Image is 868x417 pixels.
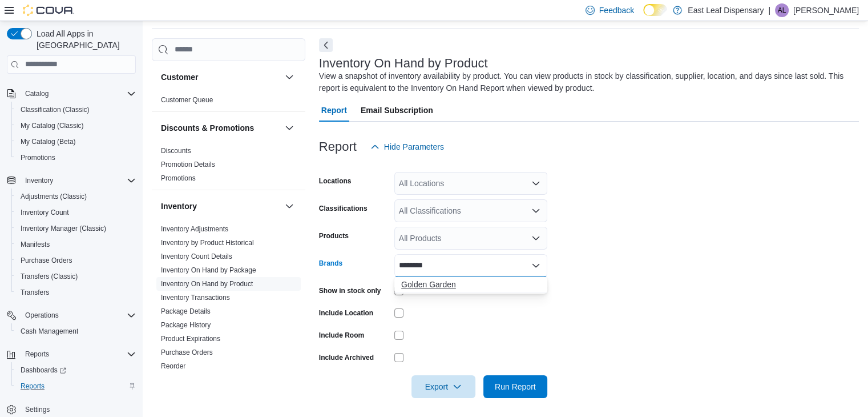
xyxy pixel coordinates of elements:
[21,174,58,187] button: Inventory
[161,71,198,83] h3: Customer
[11,118,140,134] button: My Catalog (Classic)
[16,190,91,203] a: Adjustments (Classic)
[21,403,54,416] a: Settings
[161,266,256,274] a: Inventory On Hand by Package
[152,222,305,391] div: Inventory
[319,308,373,318] label: Include Location
[16,379,49,393] a: Reports
[21,288,49,297] span: Transfers
[688,3,764,17] p: East Leaf Dispensary
[21,121,84,130] span: My Catalog (Classic)
[16,103,94,117] a: Classification (Classic)
[161,335,220,343] a: Product Expirations
[16,324,83,338] a: Cash Management
[161,307,211,316] span: Package Details
[161,95,213,105] span: Customer Queue
[599,5,634,16] span: Feedback
[16,270,136,283] span: Transfers (Classic)
[25,311,59,320] span: Operations
[11,102,140,118] button: Classification (Classic)
[161,96,213,104] a: Customer Queue
[16,151,136,165] span: Promotions
[16,238,54,251] a: Manifests
[531,206,540,215] button: Open list of options
[282,70,296,84] button: Customer
[483,375,547,398] button: Run Report
[21,224,106,233] span: Inventory Manager (Classic)
[161,147,191,155] a: Discounts
[161,362,185,370] a: Reorder
[11,236,140,252] button: Manifests
[161,279,253,288] span: Inventory On Hand by Product
[319,177,352,186] label: Locations
[25,350,49,359] span: Reports
[11,205,140,220] button: Inventory Count
[161,307,211,315] a: Package Details
[21,240,50,249] span: Manifests
[21,87,53,101] button: Catalog
[11,362,140,378] a: Dashboards
[161,252,232,261] span: Inventory Count Details
[21,366,66,375] span: Dashboards
[21,327,78,336] span: Cash Management
[152,93,305,111] div: Customer
[16,379,136,393] span: Reports
[21,192,87,201] span: Adjustments (Classic)
[21,87,136,101] span: Catalog
[161,280,253,288] a: Inventory On Hand by Product
[531,261,540,270] button: Close list of options
[161,201,197,212] h3: Inventory
[21,153,55,162] span: Promotions
[21,105,90,114] span: Classification (Classic)
[643,4,667,16] input: Dark Mode
[32,28,136,51] span: Load All Apps in [GEOGRAPHIC_DATA]
[768,3,770,17] p: |
[161,161,215,169] a: Promotion Details
[394,276,547,293] button: Golden Garden
[21,347,54,361] button: Reports
[11,150,140,166] button: Promotions
[2,86,140,102] button: Catalog
[161,224,228,234] span: Inventory Adjustments
[16,206,136,219] span: Inventory Count
[319,353,374,362] label: Include Archived
[161,225,228,233] a: Inventory Adjustments
[161,321,211,329] a: Package History
[21,256,72,265] span: Purchase Orders
[11,134,140,150] button: My Catalog (Beta)
[361,99,433,122] span: Email Subscription
[2,346,140,362] button: Reports
[2,307,140,323] button: Operations
[16,363,136,377] span: Dashboards
[531,179,540,188] button: Open list of options
[25,89,49,98] span: Catalog
[282,121,296,135] button: Discounts & Promotions
[319,204,368,213] label: Classifications
[282,199,296,213] button: Inventory
[161,252,232,260] a: Inventory Count Details
[161,348,213,356] a: Purchase Orders
[161,122,254,134] h3: Discounts & Promotions
[21,308,63,322] button: Operations
[161,294,230,302] a: Inventory Transactions
[161,160,215,169] span: Promotion Details
[319,331,364,340] label: Include Room
[11,378,140,394] button: Reports
[152,144,305,190] div: Discounts & Promotions
[11,252,140,268] button: Purchase Orders
[161,146,191,155] span: Discounts
[16,286,54,299] a: Transfers
[418,375,469,398] span: Export
[161,238,254,247] span: Inventory by Product Historical
[16,286,136,299] span: Transfers
[16,270,82,283] a: Transfers (Classic)
[394,276,547,293] div: Choose from the following options
[16,135,136,149] span: My Catalog (Beta)
[161,362,185,371] span: Reorder
[793,3,859,17] p: [PERSON_NAME]
[161,239,254,247] a: Inventory by Product Historical
[161,71,280,83] button: Customer
[11,189,140,205] button: Adjustments (Classic)
[384,141,444,153] span: Hide Parameters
